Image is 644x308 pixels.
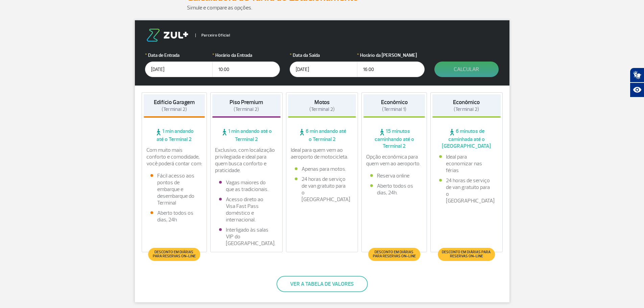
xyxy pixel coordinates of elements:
button: Abrir recursos assistivos. [630,82,644,97]
span: 15 minutos caminhando até o Terminal 2 [363,128,425,149]
span: (Terminal 2) [309,106,335,113]
strong: Piso Premium [230,99,263,106]
li: Ideal para economizar nas férias [439,153,494,174]
button: Calcular [434,62,499,77]
li: Acesso direto ao Visa Fast Pass doméstico e internacional. [219,196,274,223]
strong: Edifício Garagem [154,99,195,106]
span: 6 minutos de caminhada até o [GEOGRAPHIC_DATA] [432,128,501,149]
input: hh:mm [212,62,280,77]
span: 1 min andando até o Terminal 2 [144,128,205,143]
li: Interligado às salas VIP do [GEOGRAPHIC_DATA]. [219,227,274,247]
li: Fácil acesso aos pontos de embarque e desembarque do Terminal [150,172,198,206]
input: hh:mm [357,62,425,77]
span: 6 min andando até o Terminal 2 [288,128,356,143]
label: Data de Entrada [145,52,213,59]
span: (Terminal 2) [162,106,187,113]
button: Ver a tabela de valores [277,276,368,292]
p: Simule e compare as opções. [187,4,457,12]
li: 24 horas de serviço de van gratuito para o [GEOGRAPHIC_DATA] [295,176,350,203]
strong: Econômico [453,99,480,106]
li: Aberto todos os dias, 24h. [370,183,418,196]
label: Data da Saída [290,52,357,59]
span: (Terminal 2) [234,106,259,113]
strong: Motos [314,99,330,106]
strong: Econômico [381,99,408,106]
span: Desconto em diárias para reservas on-line [152,250,197,258]
li: Aberto todos os dias, 24h [150,210,198,223]
span: (Terminal 2) [454,106,479,113]
span: Desconto em diárias para reservas on-line [441,250,492,258]
p: Ideal para quem vem ao aeroporto de motocicleta. [291,147,354,160]
p: Opção econômica para quem vem ao aeroporto. [366,153,422,167]
input: dd/mm/aaaa [145,62,213,77]
li: Vagas maiores do que as tradicionais. [219,179,274,193]
input: dd/mm/aaaa [290,62,357,77]
li: Reserva online [370,172,418,179]
div: Plugin de acessibilidade da Hand Talk. [630,68,644,97]
li: 24 horas de serviço de van gratuito para o [GEOGRAPHIC_DATA] [439,177,494,204]
button: Abrir tradutor de língua de sinais. [630,68,644,82]
img: logo-zul.png [145,29,190,42]
span: Parceiro Oficial [195,33,230,37]
li: Apenas para motos. [295,166,350,172]
span: (Terminal 1) [382,106,406,113]
span: 1 min andando até o Terminal 2 [212,128,281,143]
label: Horário da Entrada [212,52,280,59]
label: Horário da [PERSON_NAME] [357,52,425,59]
p: Com muito mais conforto e comodidade, você poderá contar com: [146,147,202,167]
span: Desconto em diárias para reservas on-line [372,250,416,258]
p: Exclusivo, com localização privilegiada e ideal para quem busca conforto e praticidade. [215,147,278,174]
